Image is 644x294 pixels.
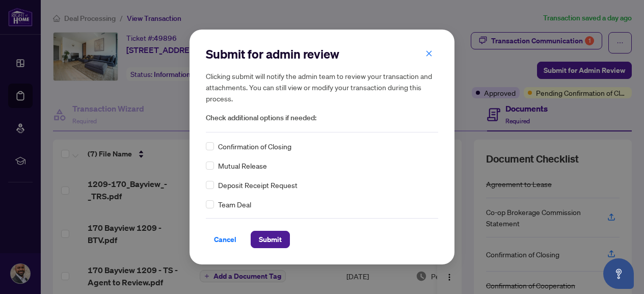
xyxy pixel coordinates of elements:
[603,258,634,289] button: Open asap
[214,231,236,248] span: Cancel
[259,231,282,248] span: Submit
[206,112,438,124] span: Check additional options if needed:
[218,199,251,210] span: Team Deal
[206,231,245,248] button: Cancel
[218,179,298,191] span: Deposit Receipt Request
[218,141,291,152] span: Confirmation of Closing
[206,70,438,104] h5: Clicking submit will notify the admin team to review your transaction and attachments. You can st...
[251,231,290,248] button: Submit
[206,46,438,62] h2: Submit for admin review
[218,160,267,171] span: Mutual Release
[425,50,433,57] span: close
